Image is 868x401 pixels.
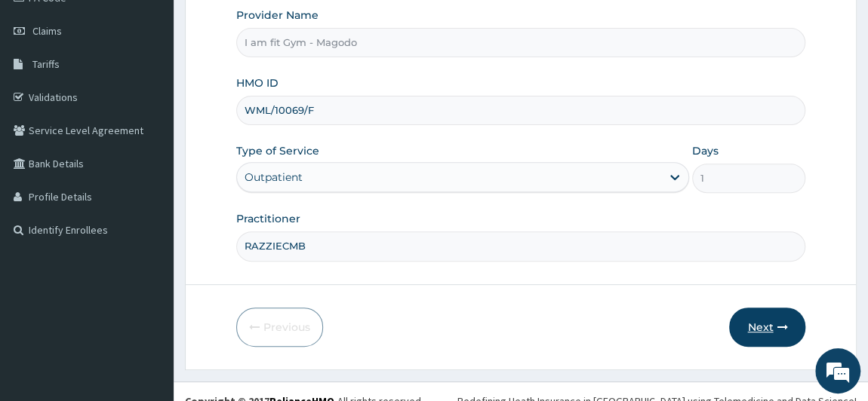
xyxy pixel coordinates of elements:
button: Next [729,308,805,347]
span: We're online! [88,110,208,262]
input: Enter Name [236,231,806,261]
img: d_794563401_company_1708531726252_794563401 [28,75,61,113]
label: Practitioner [236,211,300,226]
input: Enter HMO ID [236,96,806,125]
label: HMO ID [236,75,279,90]
div: Chat with us now [78,84,254,104]
label: Type of Service [236,143,319,158]
button: Previous [236,308,323,347]
label: Provider Name [236,8,319,23]
textarea: Type your message and hit 'Enter' [8,253,288,305]
span: Claims [32,24,62,38]
span: Tariffs [32,57,60,71]
div: Minimize live chat window [248,8,284,44]
label: Days [692,143,719,158]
